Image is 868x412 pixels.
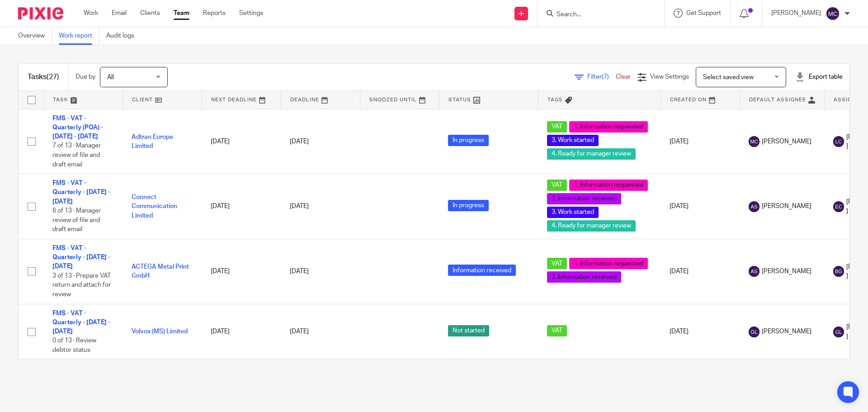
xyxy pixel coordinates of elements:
[547,220,636,232] span: 4. Ready for manager review
[660,304,740,360] td: [DATE]
[795,72,843,81] div: Export table
[569,258,648,269] span: 1. Information requested
[547,180,567,191] span: VAT
[448,200,489,211] span: In progress
[762,137,811,146] span: [PERSON_NAME]
[52,143,101,168] span: 7 of 13 · Manager review of file and draft email
[833,201,844,212] img: svg%3E
[202,239,281,304] td: [DATE]
[762,202,811,211] span: [PERSON_NAME]
[660,239,740,304] td: [DATE]
[52,338,96,354] span: 0 of 13 · Review debtor status
[202,109,281,174] td: [DATE]
[132,194,177,219] a: Connect Communication Limited
[833,266,844,277] img: svg%3E
[547,325,567,336] span: VAT
[28,72,59,82] h1: Tasks
[749,136,759,147] img: svg%3E
[84,9,98,18] a: Work
[239,9,263,18] a: Settings
[52,208,101,232] span: 6 of 13 · Manager review of file and draft email
[75,72,95,81] p: Due by
[749,201,759,212] img: svg%3E
[202,304,281,360] td: [DATE]
[547,121,567,133] span: VAT
[112,9,127,18] a: Email
[106,27,141,45] a: Audit logs
[762,267,811,276] span: [PERSON_NAME]
[703,74,754,81] span: Select saved view
[556,11,637,19] input: Search
[59,27,99,45] a: Work report
[547,193,621,204] span: 2. Information received
[203,9,226,18] a: Reports
[448,325,489,336] span: Not started
[547,148,636,160] span: 4. Ready for manager review
[547,97,563,102] span: Tags
[174,9,189,18] a: Team
[132,328,188,335] a: Volvox (MS) Limited
[52,310,110,335] a: FMS - VAT - Quarterly - [DATE] - [DATE]
[47,73,59,81] span: (27)
[52,273,111,298] span: 3 of 13 · Prepare VAT return and attach for review
[762,327,811,336] span: [PERSON_NAME]
[52,245,110,270] a: FMS - VAT - Quarterly - [DATE] - [DATE]
[547,258,567,269] span: VAT
[749,266,759,277] img: svg%3E
[290,267,351,276] div: [DATE]
[833,327,844,337] img: svg%3E
[547,271,621,283] span: 2. Information received
[833,136,844,147] img: svg%3E
[448,135,489,146] span: In progress
[202,174,281,239] td: [DATE]
[18,27,52,45] a: Overview
[52,115,103,140] a: FMS - VAT - Quarterly (POA) - [DATE] - [DATE]
[569,180,648,191] span: 1. Information requested
[52,180,110,205] a: FMS - VAT - Quarterly - [DATE] - [DATE]
[686,10,721,16] span: Get Support
[290,202,351,211] div: [DATE]
[826,6,840,21] img: svg%3E
[616,74,631,80] a: Clear
[448,265,516,276] span: Information received
[650,74,689,80] span: View Settings
[290,327,351,336] div: [DATE]
[290,137,351,146] div: [DATE]
[547,207,599,218] span: 3. Work started
[140,9,160,18] a: Clients
[602,74,609,80] span: (7)
[132,264,189,279] a: ACTEGA Metal Print GmbH
[107,74,114,81] span: All
[749,327,759,337] img: svg%3E
[569,121,648,133] span: 1. Information requested
[771,9,821,18] p: [PERSON_NAME]
[18,7,63,19] img: Pixie
[660,174,740,239] td: [DATE]
[547,135,599,146] span: 3. Work started
[132,134,173,149] a: Adtran Europe Limited
[660,109,740,174] td: [DATE]
[587,74,616,80] span: Filter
